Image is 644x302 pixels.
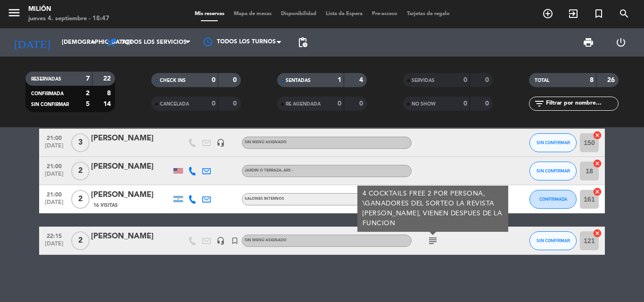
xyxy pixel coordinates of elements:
[91,189,171,201] div: [PERSON_NAME]
[534,98,545,109] i: filter_list
[402,11,454,16] span: Tarjetas de regalo
[321,11,367,16] span: Lista de Espera
[568,8,579,19] i: exit_to_app
[245,197,284,201] span: SALONES INTERNOS
[7,32,57,53] i: [DATE]
[607,77,617,83] strong: 26
[190,11,229,16] span: Mis reservas
[107,90,113,97] strong: 8
[233,77,239,83] strong: 0
[281,169,293,172] span: , ARS -
[71,231,90,250] span: 2
[31,102,69,107] span: SIN CONFIRMAR
[88,37,99,48] i: arrow_drop_down
[103,101,113,107] strong: 14
[529,231,577,250] button: SIN CONFIRMAR
[537,238,570,243] span: SIN CONFIRMAR
[216,237,225,245] i: headset_mic
[160,78,186,83] span: CHECK INS
[103,75,113,82] strong: 22
[427,235,438,246] i: subject
[593,131,602,140] i: cancel
[71,190,90,209] span: 2
[212,100,215,107] strong: 0
[412,78,435,83] span: SERVIDAS
[71,162,90,180] span: 2
[529,190,577,209] button: CONFIRMADA
[42,188,66,199] span: 21:00
[231,237,239,245] i: turned_in_not
[42,160,66,171] span: 21:00
[276,11,321,16] span: Disponibilidad
[463,100,467,107] strong: 0
[245,140,287,144] span: Sin menú asignado
[71,133,90,152] span: 3
[590,77,594,83] strong: 8
[91,230,171,243] div: [PERSON_NAME]
[42,199,66,210] span: [DATE]
[28,14,109,24] div: jueves 4. septiembre - 18:47
[537,140,570,145] span: SIN CONFIRMAR
[485,100,491,107] strong: 0
[28,5,109,14] div: Milión
[593,187,602,196] i: cancel
[42,230,66,241] span: 22:15
[86,90,90,97] strong: 2
[485,77,491,83] strong: 0
[604,28,637,57] div: LOG OUT
[86,101,90,107] strong: 5
[212,77,215,83] strong: 0
[615,37,627,48] i: power_settings_new
[245,238,287,242] span: Sin menú asignado
[593,8,604,19] i: turned_in_not
[286,78,311,83] span: SENTADAS
[229,11,276,16] span: Mapa de mesas
[297,37,308,48] span: pending_actions
[529,162,577,180] button: SIN CONFIRMAR
[7,6,21,23] button: menu
[583,37,594,48] span: print
[338,77,341,83] strong: 1
[359,100,365,107] strong: 0
[359,77,365,83] strong: 4
[463,77,467,83] strong: 0
[363,189,504,229] div: 4 COCKTAILS FREE 2 POR PERSONA, \GANADORES DEL SORTEO LA REVISTA [PERSON_NAME], VIENEN DESPUES DE...
[545,98,618,109] input: Filtrar por nombre...
[160,102,189,106] span: CANCELADA
[42,241,66,252] span: [DATE]
[593,229,602,238] i: cancel
[338,100,341,107] strong: 0
[42,132,66,143] span: 21:00
[7,6,21,20] i: menu
[31,77,61,82] span: RESERVADAS
[367,11,402,16] span: Pre-acceso
[537,168,570,173] span: SIN CONFIRMAR
[233,100,239,107] strong: 0
[529,133,577,152] button: SIN CONFIRMAR
[91,132,171,145] div: [PERSON_NAME]
[286,102,321,106] span: RE AGENDADA
[412,102,436,106] span: NO SHOW
[539,196,567,202] span: CONFIRMADA
[86,75,90,82] strong: 7
[535,78,549,83] span: TOTAL
[93,202,118,209] span: 16 Visitas
[31,91,64,96] span: CONFIRMADA
[245,169,293,172] span: JARDIN o TERRAZA
[542,8,553,19] i: add_circle_outline
[91,161,171,173] div: [PERSON_NAME]
[42,171,66,182] span: [DATE]
[42,143,66,154] span: [DATE]
[216,139,225,147] i: headset_mic
[619,8,630,19] i: search
[122,39,187,46] span: Todos los servicios
[593,159,602,168] i: cancel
